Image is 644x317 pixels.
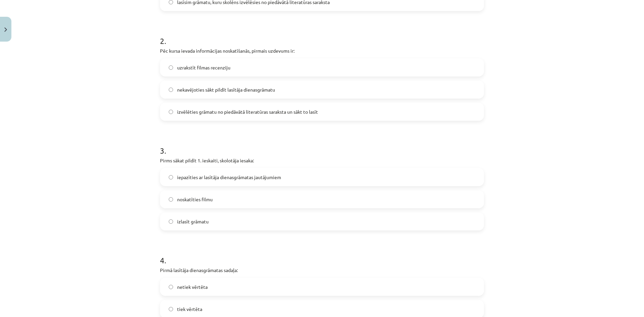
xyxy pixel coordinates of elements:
[177,86,275,93] span: nekavējoties sākt pildīt lasītāja dienasgrāmatu
[169,88,173,92] input: nekavējoties sākt pildīt lasītāja dienasgrāmatu
[169,197,173,202] input: noskatīties filmu
[160,267,484,274] p: Pirmā lasītāja dienasgrāmatas sadaļa:
[160,244,484,265] h1: 4 .
[177,306,202,313] span: tiek vērtēta
[177,64,230,71] span: uzrakstīt filmas recenziju
[169,219,173,224] input: izlasīt grāmatu
[169,307,173,311] input: tiek vērtēta
[160,157,484,164] p: Pirms sākat pildīt 1. ieskaiti, skolotāja iesaka:
[169,110,173,114] input: izvēlēties grāmatu no piedāvātā literatūras saraksta un sākt to lasīt
[177,218,209,225] span: izlasīt grāmatu
[177,283,208,290] span: netiek vērtēta
[177,174,281,181] span: iepazīties ar lasītāja dienasgrāmatas jautājumiem
[177,196,213,203] span: noskatīties filmu
[169,175,173,179] input: iepazīties ar lasītāja dienasgrāmatas jautājumiem
[169,285,173,289] input: netiek vērtēta
[169,65,173,70] input: uzrakstīt filmas recenziju
[160,134,484,155] h1: 3 .
[177,108,318,115] span: izvēlēties grāmatu no piedāvātā literatūras saraksta un sākt to lasīt
[4,28,7,32] img: icon-close-lesson-0947bae3869378f0d4975bcd49f059093ad1ed9edebbc8119c70593378902aed.svg
[160,24,484,45] h1: 2 .
[160,47,484,54] p: Pēc kursa ievada informācijas noskatīšanās, pirmais uzdevums ir:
